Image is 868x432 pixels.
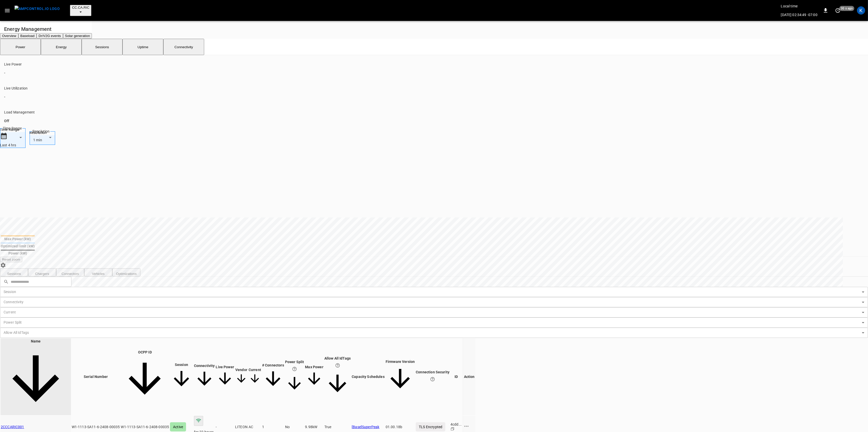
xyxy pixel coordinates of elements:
[1,339,71,414] span: Name
[781,12,817,17] p: [DATE] 02:34:49 -07:00
[123,39,163,55] button: Uptime
[4,110,852,115] p: Load Management
[4,86,852,91] p: Live Utilization
[285,360,304,394] span: Power Split
[352,424,385,429] p: [ Base ] SuperPeak
[82,39,123,55] button: Sessions
[18,33,37,39] button: Baseload
[386,360,415,394] span: Firmware Version
[834,6,842,15] button: set refresh interval
[262,363,284,390] span: # Connectors
[324,356,351,397] span: Allow All IdTags
[4,70,852,76] h6: -
[216,365,234,389] span: Live Power
[63,33,92,39] button: Solar generation
[163,39,204,55] button: Connectivity
[194,364,215,390] span: Connectivity
[72,6,89,9] span: CC.CA.RIC
[450,422,462,427] div: 4cdd ...
[450,338,462,415] th: ID
[305,365,323,388] span: Max Power
[781,4,817,9] p: Local time
[352,424,385,429] a: [Base]SuperPeak
[249,368,261,386] span: Current
[416,422,445,431] p: TLS Encrypted
[170,422,186,431] div: Active
[4,94,852,100] h6: -
[839,6,854,11] span: 30 s ago
[36,33,63,39] button: Dr/V2G events
[857,6,865,15] div: profile-icon
[121,350,169,404] span: OCPP ID
[70,5,91,16] button: CC.CA.RIC
[71,338,120,415] th: Serial Number
[170,363,193,391] span: Session
[15,6,60,12] img: ampcontrol.io logo
[30,135,67,145] div: 1 min
[416,370,449,384] div: Connection Security
[463,338,475,415] th: Action
[13,4,62,17] button: menu
[463,423,475,431] div: charge point options
[1,425,24,429] a: 2CCCARIC001
[351,338,385,415] th: Capacity Schedules
[41,39,82,55] button: Energy
[30,130,55,135] label: Resolution
[235,368,248,386] span: Vendor
[4,118,852,124] h6: Off
[4,62,852,67] p: Live Power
